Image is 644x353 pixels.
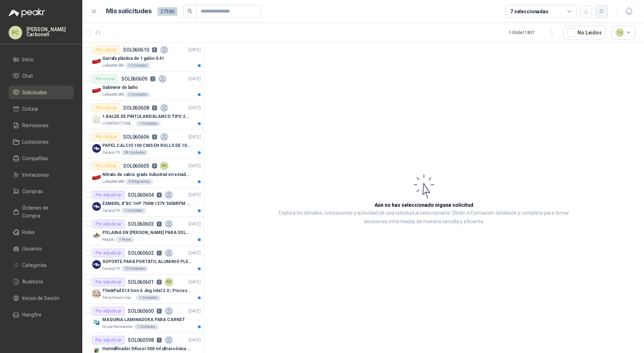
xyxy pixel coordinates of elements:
p: SOL060609 [121,76,147,81]
span: Roles [22,228,35,236]
img: Company Logo [92,231,101,240]
img: Company Logo [92,260,101,269]
p: 1 [150,76,155,81]
p: SOL060600 [128,309,154,314]
p: [DATE] [189,308,201,315]
p: 0 [152,134,157,139]
p: 2 [157,221,162,226]
a: Invitaciones [9,168,74,182]
p: SOL060606 [123,134,149,139]
p: SOL060610 [123,47,149,52]
p: 0 [152,47,157,52]
p: [DATE] [189,279,201,286]
p: 0 [152,105,157,110]
div: 2 Unidades [126,92,150,97]
p: [DATE] [189,337,201,344]
a: Inicios de Sesión [9,291,74,305]
div: Por adjudicar [92,191,125,199]
div: Por adjudicar [92,336,125,344]
a: Por cotizarSOL0606100[DATE] Company LogoGarrafa plástica de 1 galón S 41Lafayette SAS3 Unidades [82,43,204,72]
img: Logo peakr [9,9,45,17]
span: Usuarios [22,245,42,253]
p: [DATE] [189,134,201,140]
div: PC [9,26,22,39]
a: Por adjudicarSOL0606027[DATE] Company LogoSOPORTE PARA PORTÁTIL ALUMINIO PLEGABLE VTACaracol TV70... [82,246,204,275]
div: NO [160,162,169,170]
span: Categorías [22,261,47,269]
p: Caracol TV [102,208,120,214]
span: Remisiones [22,121,49,129]
a: Órdenes de Compra [9,201,74,223]
a: Por adjudicarSOL0606049[DATE] Company LogoESMERIL 8"BC 1HP 750W 127V 3450RPM URREACaracol TV1 Uni... [82,188,204,217]
span: Chat [22,72,33,80]
a: Roles [9,225,74,239]
p: Humidificador Difusor 500 ml ultrassônica Residencial Ultrassônico 500ml con voltaje de blanco [102,345,191,352]
p: 0 [152,163,157,168]
p: 9 [157,192,162,197]
p: Caracol TV [102,150,120,156]
div: 1 Unidades [134,324,158,330]
div: Por adjudicar [92,249,125,257]
p: [DATE] [189,163,201,170]
p: [PERSON_NAME] Carbonell [26,27,74,37]
div: 38 Unidades [121,150,148,156]
p: SOL060605 [123,163,149,168]
div: 1 Unidades [136,121,161,127]
p: [DATE] [189,250,201,257]
div: Por cotizar [92,46,120,54]
p: Lafayette SAS [102,179,124,185]
a: Por adjudicarSOL0606002[DATE] Company LogoMAQUINA LAMINADORA PARA CARNETGrupo Normandía1 Unidades [82,304,204,333]
span: Hangfire [22,311,42,319]
span: Compras [22,187,43,195]
a: Auditoria [9,275,74,288]
img: Company Logo [92,318,101,327]
span: 27586 [157,7,177,16]
a: Hangfire [9,308,74,321]
a: Por adjudicarSOL0606015NO[DATE] Company LogoThinkPad E14 Gen 6 Jing Intel 2.0 | Procesador Intel ... [82,275,204,304]
span: Licitaciones [22,138,49,146]
a: Compañías [9,152,74,165]
p: POLAINA EN [PERSON_NAME] PARA SOLDADOR / ADJUNTAR FICHA TECNICA [102,229,191,236]
p: ThinkPad E14 Gen 6 Jing Intel 2.0 | Procesador Intel Core Ultra 5 125U ( 12 [102,287,191,294]
div: Por cotizar [92,133,120,141]
p: [DATE] [189,192,201,199]
p: CONSTRUCTORA GRUPO FIP [102,121,135,127]
div: 3 Unidades [126,63,150,68]
p: SOL060601 [128,280,154,285]
p: 7 [157,251,162,256]
p: 2 [157,309,162,314]
img: Company Logo [92,173,101,182]
div: 1 Unidades [136,295,161,301]
p: 5 [157,280,162,285]
div: 7 seleccionadas [510,8,548,15]
div: Por cotizar [92,104,120,112]
a: Por cotizarSOL0606080[DATE] Company Logo1 BALDE DE PINTULAND BLANCO TIPO 2 DE 2.5 GLSCONSTRUCTORA... [82,101,204,130]
div: 5 Kilogramos [126,179,153,185]
p: SOL060604 [128,192,154,197]
p: Garrafa plástica de 1 galón S 41 [102,55,164,62]
a: Chat [9,69,74,83]
div: NO [165,278,173,286]
h3: Aún no has seleccionado niguna solicitud [375,201,473,209]
p: [DATE] [189,76,201,82]
p: [DATE] [189,221,201,228]
p: Grupo Normandía [102,324,132,330]
p: SOL060598 [128,338,154,343]
p: Lafayette SAS [102,92,124,97]
p: SOL060608 [123,105,149,110]
p: 1 [157,338,162,343]
p: Patojito [102,237,114,243]
a: Licitaciones [9,135,74,149]
a: Por cotizarSOL0606050NO[DATE] Company LogoNitrato de calcio grado industrial en estado solidoLafa... [82,159,204,188]
a: Cotizar [9,102,74,116]
a: Por enviarSOL0606091[DATE] Company LogoGabinete de bañoLafayette SAS2 Unidades [82,72,204,101]
a: Remisiones [9,119,74,132]
span: Compañías [22,154,48,162]
img: Company Logo [92,115,101,124]
p: Explora los detalles, cotizaciones y actividad de una solicitud al seleccionarla. Obtén informaci... [275,209,572,226]
span: Inicio [22,56,34,63]
p: Caracol TV [102,266,120,272]
a: Por adjudicarSOL0606032[DATE] Company LogoPOLAINA EN [PERSON_NAME] PARA SOLDADOR / ADJUNTAR FICHA... [82,217,204,246]
span: Órdenes de Compra [22,204,67,220]
img: Company Logo [92,86,101,95]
